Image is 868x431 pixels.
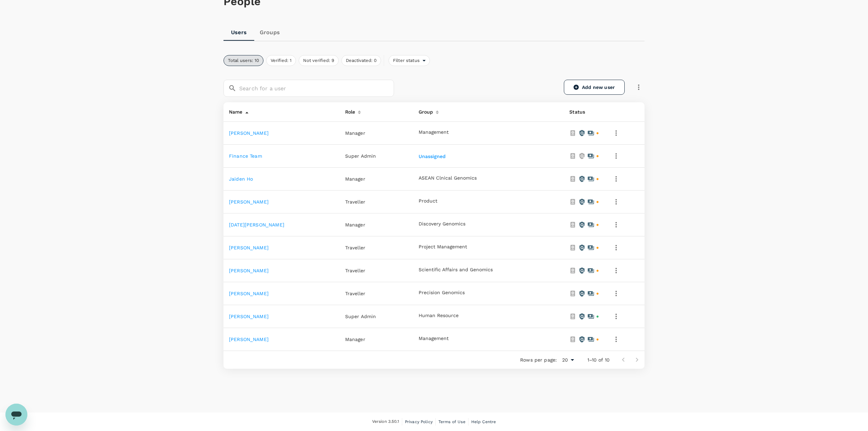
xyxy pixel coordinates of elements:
[229,222,284,227] a: [DATE][PERSON_NAME]
[405,419,433,424] span: Privacy Policy
[345,153,376,159] span: Super Admin
[342,105,355,116] div: Role
[5,404,27,426] iframe: Button to launch messaging window
[419,336,449,341] button: Management
[419,175,477,181] button: ASEAN Clnical Genomics
[345,245,365,250] span: Traveller
[345,314,376,319] span: Super Admin
[419,130,449,135] button: Management
[229,245,269,250] a: [PERSON_NAME]
[254,24,285,41] a: Groups
[345,291,365,296] span: Traveller
[416,105,433,116] div: Group
[229,314,269,319] a: [PERSON_NAME]
[229,199,269,205] a: [PERSON_NAME]
[587,356,610,363] p: 1–10 of 10
[564,102,605,122] th: Status
[223,55,263,66] button: Total users: 10
[226,105,243,116] div: Name
[229,337,269,342] a: [PERSON_NAME]
[471,418,496,426] a: Help Centre
[229,130,269,136] a: [PERSON_NAME]
[564,80,625,95] a: Add new user
[345,130,365,136] span: Manager
[299,55,339,66] button: Not verified: 9
[345,222,365,227] span: Manager
[229,176,253,182] a: Jaiden Ho
[341,55,381,66] button: Deactivated: 0
[419,244,467,250] button: Project Management
[419,154,447,159] button: Unassigned
[419,198,437,204] button: Product
[389,57,422,64] span: Filter status
[419,290,465,296] button: Precision Genomics
[405,418,433,426] a: Privacy Policy
[419,313,459,318] button: Human Resource
[345,268,365,273] span: Traveller
[471,419,496,424] span: Help Centre
[372,418,399,425] span: Version 3.50.1
[229,268,269,273] a: [PERSON_NAME]
[345,337,365,342] span: Manager
[559,355,576,365] div: 20
[389,55,430,66] div: Filter status
[266,55,296,66] button: Verified: 1
[229,291,269,296] a: [PERSON_NAME]
[345,199,365,205] span: Traveller
[345,176,365,182] span: Manager
[223,24,254,41] a: Users
[239,80,394,97] input: Search for a user
[438,418,465,426] a: Terms of Use
[419,221,465,227] button: Discovery Genomics
[438,419,465,424] span: Terms of Use
[229,153,262,159] a: Finance Team
[419,267,493,273] button: Scientific Affairs and Genomics
[520,356,557,363] p: Rows per page:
